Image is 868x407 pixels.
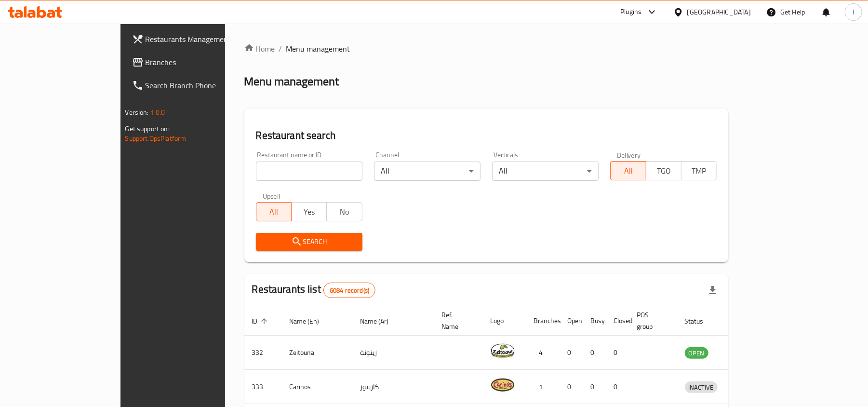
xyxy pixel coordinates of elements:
div: [GEOGRAPHIC_DATA] [687,7,751,17]
a: Branches [124,51,266,74]
span: Yes [295,205,323,219]
a: Search Branch Phone [124,74,266,97]
span: Search [264,236,355,248]
span: 1.0.0 [150,106,165,119]
button: TGO [646,161,681,180]
button: Yes [291,202,327,221]
th: Closed [606,306,629,336]
div: Export file [701,279,724,302]
span: INACTIVE [685,382,718,393]
span: OPEN [685,348,708,359]
li: / [279,43,282,54]
td: 0 [606,336,629,370]
h2: Restaurants list [252,282,376,298]
span: POS group [637,309,666,332]
td: كارينوز [353,370,434,404]
span: TGO [650,164,678,178]
span: No [331,205,358,219]
button: All [610,161,646,180]
span: Menu management [286,43,350,54]
label: Upsell [263,192,280,199]
th: Branches [526,306,560,336]
td: 0 [560,370,583,404]
td: 0 [583,336,606,370]
span: l [853,7,854,17]
button: No [326,202,362,221]
input: Search for restaurant name or ID.. [256,162,362,181]
td: زيتونة [353,336,434,370]
span: Ref. Name [442,309,471,332]
th: Busy [583,306,606,336]
span: Branches [146,56,258,68]
span: Status [685,315,716,327]
a: Restaurants Management [124,27,266,51]
span: All [614,164,642,178]
td: 1 [526,370,560,404]
span: Search Branch Phone [146,80,258,91]
button: All [256,202,292,221]
th: Open [560,306,583,336]
div: INACTIVE [685,381,718,393]
span: ID [252,315,270,327]
a: Support.OpsPlatform [125,132,187,145]
h2: Restaurant search [256,128,717,143]
span: Restaurants Management [146,33,258,45]
span: Name (Ar) [361,315,401,327]
label: Delivery [617,151,641,158]
div: Plugins [620,6,641,18]
td: 4 [526,336,560,370]
div: All [492,162,599,181]
span: 6084 record(s) [324,286,375,295]
img: Zeitouna [491,339,515,363]
span: Get support on: [125,122,170,135]
div: All [374,162,481,181]
h2: Menu management [244,74,339,89]
nav: breadcrumb [244,43,729,54]
span: TMP [685,164,713,178]
div: Total records count [323,283,375,298]
th: Logo [483,306,526,336]
span: Name (En) [290,315,332,327]
td: 0 [583,370,606,404]
button: TMP [681,161,717,180]
td: 0 [560,336,583,370]
span: Version: [125,106,149,119]
img: Carinos [491,373,515,397]
td: Carinos [282,370,353,404]
td: Zeitouna [282,336,353,370]
td: 0 [606,370,629,404]
span: All [260,205,288,219]
button: Search [256,233,362,251]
